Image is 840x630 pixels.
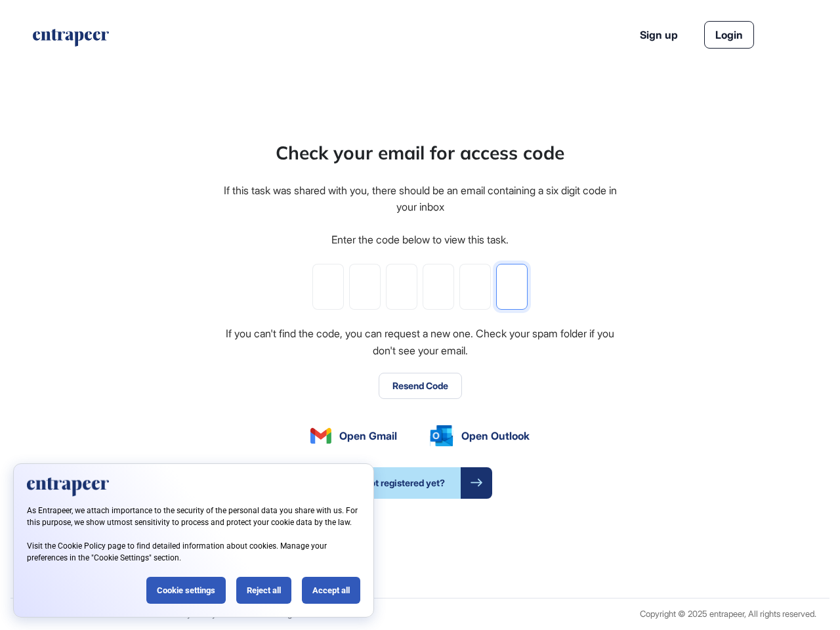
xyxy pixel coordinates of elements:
a: entrapeer-logo [31,29,110,51]
button: Resend Code [379,373,462,399]
span: Open Gmail [339,428,397,444]
div: If you can't find the code, you can request a new one. Check your spam folder if you don't see yo... [222,325,618,359]
a: Open Outlook [430,425,530,446]
div: Enter the code below to view this task. [331,232,509,249]
a: Sign up [640,27,678,43]
span: Not registered yet? [348,467,461,499]
div: Copyright © 2025 entrapeer, All rights reserved. [640,609,816,619]
a: Not registered yet? [348,467,492,499]
a: Login [704,21,754,49]
span: Open Outlook [461,428,530,444]
div: Check your email for access code [276,139,564,167]
div: If this task was shared with you, there should be an email containing a six digit code in your inbox [222,182,618,216]
a: Open Gmail [310,428,397,444]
